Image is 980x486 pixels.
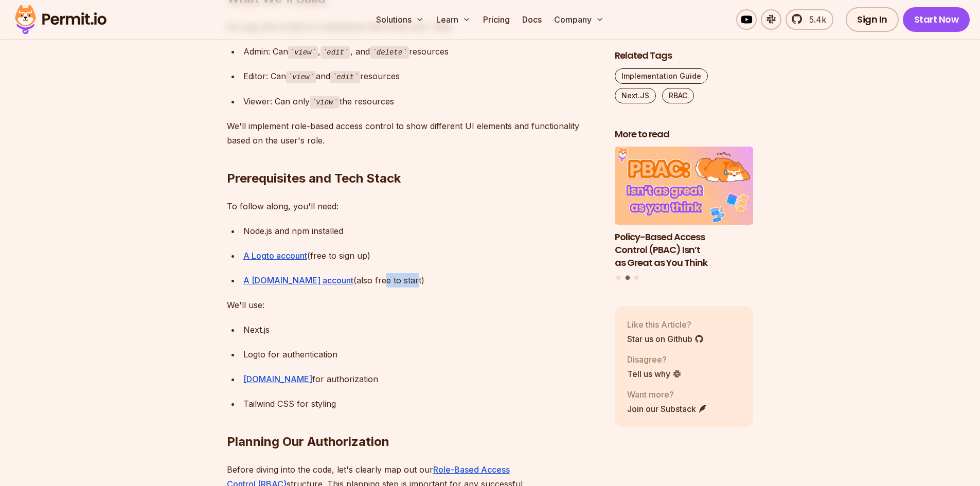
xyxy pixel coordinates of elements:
code: edit [320,46,350,59]
div: for authorization [243,372,598,386]
img: Policy-Based Access Control (PBAC) Isn’t as Great as You Think [615,147,754,225]
div: Admin: Can , , and resources [243,44,598,59]
a: Policy-Based Access Control (PBAC) Isn’t as Great as You ThinkPolicy-Based Access Control (PBAC) ... [615,147,754,269]
button: Learn [432,9,475,30]
a: Next.JS [615,88,656,103]
code: view [288,46,318,59]
div: Node.js and npm installed [243,224,598,238]
p: Disagree? [627,353,682,366]
h2: Planning Our Authorization [227,392,598,450]
a: Start Now [903,7,970,32]
button: Go to slide 1 [616,276,620,280]
div: Tailwind CSS for styling [243,397,598,411]
div: (also free to start) [243,273,598,287]
a: Tell us why [627,368,682,380]
p: We'll use: [227,298,598,312]
div: Next.js [243,322,598,337]
a: Docs [518,9,546,30]
button: Go to slide 2 [625,276,630,280]
code: delete [370,46,408,59]
a: Implementation Guide [615,68,708,84]
p: We'll implement role-based access control to show different UI elements and functionality based o... [227,119,598,148]
code: view [286,71,316,83]
div: (free to sign up) [243,248,598,263]
a: Join our Substack [627,403,707,415]
button: Go to slide 3 [634,276,638,280]
p: Want more? [627,388,707,401]
div: Logto for authentication [243,347,598,362]
a: Star us on Github [627,333,704,345]
a: 5.4k [786,9,833,30]
code: edit [330,71,360,83]
h2: Related Tags [615,49,754,62]
img: Permit logo [10,2,111,37]
button: Solutions [372,9,428,30]
a: A [DOMAIN_NAME] account [243,275,353,285]
h3: Policy-Based Access Control (PBAC) Isn’t as Great as You Think [615,231,754,269]
code: view [310,96,340,109]
div: Posts [615,147,754,282]
p: To follow along, you'll need: [227,199,598,213]
div: Viewer: Can only the resources [243,94,598,109]
a: A Logto account [243,250,307,261]
span: 5.4k [803,13,826,26]
h2: Prerequisites and Tech Stack [227,129,598,187]
h2: More to read [615,128,754,141]
a: Pricing [479,9,514,30]
a: Sign In [846,7,899,32]
div: Editor: Can and resources [243,69,598,84]
a: [DOMAIN_NAME] [243,374,312,384]
p: Like this Article? [627,318,704,331]
button: Company [550,9,608,30]
a: RBAC [662,88,694,103]
li: 2 of 3 [615,147,754,269]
